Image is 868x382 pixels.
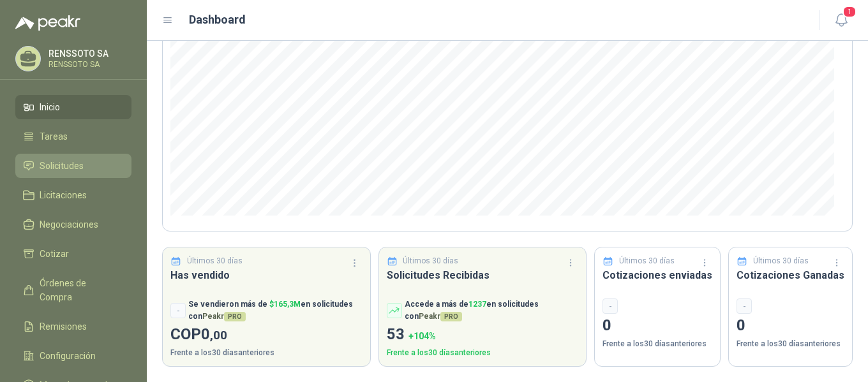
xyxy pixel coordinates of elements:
[602,298,618,314] div: -
[40,247,69,261] span: Cotizar
[40,188,87,202] span: Licitaciones
[40,276,119,304] span: Órdenes de Compra
[170,323,363,347] p: COP
[187,255,243,267] p: Últimos 30 días
[210,328,227,342] span: ,00
[419,312,462,321] span: Peakr
[830,9,853,32] button: 1
[49,61,128,68] p: RENSSOTO SA
[602,314,712,338] p: 0
[602,338,712,350] p: Frente a los 30 días anteriores
[201,325,227,343] span: 0
[170,347,363,359] p: Frente a los 30 días anteriores
[387,267,579,283] h3: Solicitudes Recibidas
[269,300,301,309] span: $ 165,3M
[49,49,128,58] p: RENSSOTO SA
[40,100,60,114] span: Inicio
[737,314,844,338] p: 0
[737,338,844,350] p: Frente a los 30 días anteriores
[737,298,752,314] div: -
[15,15,80,31] img: Logo peakr
[737,267,844,283] h3: Cotizaciones Ganadas
[842,6,857,18] span: 1
[602,267,712,283] h3: Cotizaciones enviadas
[405,298,579,323] p: Accede a más de en solicitudes con
[15,95,131,119] a: Inicio
[224,312,246,321] span: PRO
[387,347,579,359] p: Frente a los 30 días anteriores
[40,349,96,363] span: Configuración
[15,124,131,149] a: Tareas
[619,255,675,267] p: Últimos 30 días
[40,320,87,334] span: Remisiones
[15,271,131,309] a: Órdenes de Compra
[15,242,131,266] a: Cotizar
[40,217,98,231] span: Negociaciones
[753,255,809,267] p: Últimos 30 días
[202,312,246,321] span: Peakr
[403,255,458,267] p: Últimos 30 días
[189,11,246,29] h1: Dashboard
[15,344,131,368] a: Configuración
[468,300,486,309] span: 1237
[40,129,68,143] span: Tareas
[440,312,462,321] span: PRO
[170,267,363,283] h3: Has vendido
[15,183,131,207] a: Licitaciones
[387,323,579,347] p: 53
[15,154,131,178] a: Solicitudes
[40,159,84,173] span: Solicitudes
[15,212,131,237] a: Negociaciones
[408,331,436,341] span: + 104 %
[15,314,131,339] a: Remisiones
[170,303,186,318] div: -
[188,298,363,323] p: Se vendieron más de en solicitudes con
